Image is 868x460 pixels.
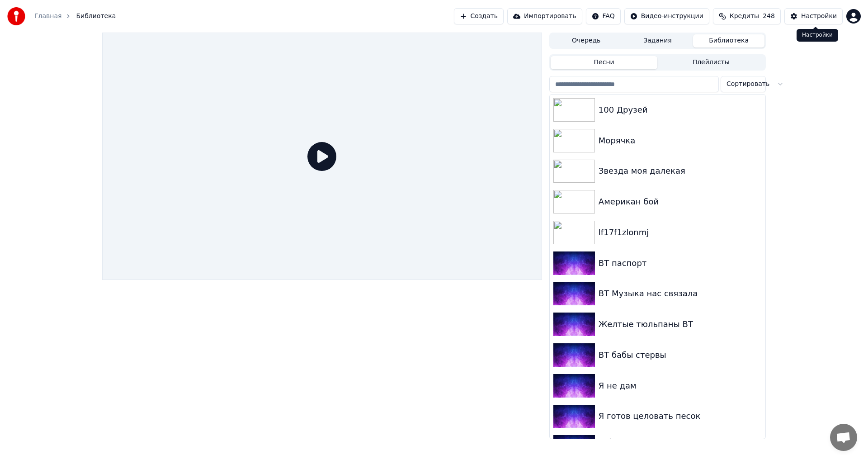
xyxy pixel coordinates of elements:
[657,56,764,69] button: Плейлисты
[454,8,504,24] button: Создать
[801,12,837,21] div: Настройки
[730,12,759,21] span: Кредиты
[599,257,762,270] div: ВТ паспорт
[797,29,838,42] div: Настройки
[599,104,762,116] div: 100 Друзей
[76,12,116,21] span: Библиотека
[622,34,693,47] button: Задания
[830,424,857,451] div: Открытый чат
[599,226,762,239] div: lf17f1zlonmj
[763,12,775,21] span: 248
[599,165,762,177] div: Звезда моя далекая
[7,7,25,25] img: youka
[599,436,762,449] div: Я больше не прошу
[34,12,116,21] nav: breadcrumb
[693,34,764,47] button: Библиотека
[599,349,762,361] div: ВТ бабы стервы
[599,379,762,392] div: Я не дам
[599,134,762,147] div: Морячка
[624,8,709,24] button: Видео-инструкции
[599,410,762,422] div: Я готов целовать песок
[726,80,769,89] span: Сортировать
[34,12,61,21] a: Главная
[784,8,843,24] button: Настройки
[551,34,622,47] button: Очередь
[599,195,762,208] div: Американ бой
[507,8,582,24] button: Импортировать
[599,287,762,300] div: ВТ Музыка нас связала
[713,8,781,24] button: Кредиты248
[551,56,658,69] button: Песни
[586,8,621,24] button: FAQ
[599,318,762,331] div: Желтые тюльпаны ВТ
